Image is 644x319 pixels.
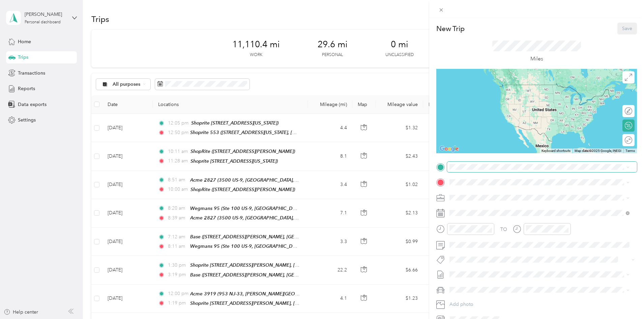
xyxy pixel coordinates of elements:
span: Map data ©2025 Google, INEGI [575,149,621,153]
button: Add photo [447,300,637,309]
img: Google [438,144,460,153]
a: Open this area in Google Maps (opens a new window) [438,144,460,153]
button: Keyboard shortcuts [541,149,570,153]
iframe: Everlance-gr Chat Button Frame [606,281,644,319]
p: New Trip [436,24,465,33]
p: Miles [530,55,543,63]
div: TO [500,226,507,233]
